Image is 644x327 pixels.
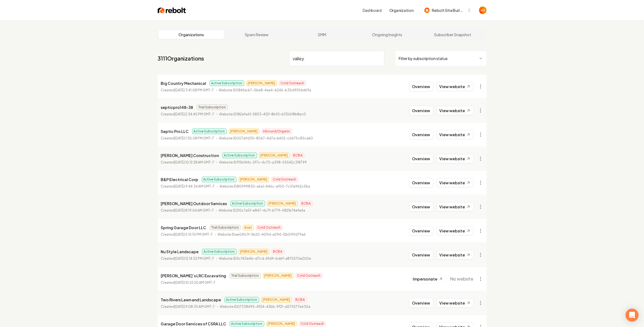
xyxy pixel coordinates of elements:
p: B&P Electrical Corp [161,176,199,183]
time: [DATE] 12:14:52 PM GMT-7 [175,256,214,261]
span: Cold Outreach [271,177,298,182]
p: Created [161,88,214,93]
p: Created [161,256,214,261]
a: View website [437,154,474,163]
span: BCBA [292,153,305,158]
span: Active Subscription [224,297,259,302]
button: Overview [409,298,433,308]
p: septicpro148-38 [161,104,193,111]
span: [PERSON_NAME] [259,153,290,158]
button: Overview [409,250,433,260]
span: [PERSON_NAME] [266,321,297,326]
img: Rebolt Logo [158,6,186,14]
input: Search by name or ID [289,51,384,66]
span: [PERSON_NAME] [263,273,293,278]
p: Created [161,208,214,213]
time: [DATE] 9:44:34 AM GMT-7 [175,184,215,188]
a: View website [437,202,474,211]
a: 3111Organizations [158,55,204,62]
p: Garage Door Services of CSRA LLC [161,321,226,327]
p: Created [161,112,214,117]
p: Website ID 007a9d30-8067-4d7a-b402-c6675c85ca60 [219,136,313,141]
button: Overview [409,202,433,212]
p: Two Rivers Lawn and Landscape [161,296,221,303]
span: Cold Outreach [296,273,322,278]
a: View website [437,298,474,308]
p: Big Country Mechanical [161,80,206,86]
span: Trial Subscription [197,105,228,110]
button: Overview [409,82,433,91]
p: Spring Garage Door LLC [161,224,206,231]
a: View website [437,178,474,187]
p: Created [161,304,215,309]
p: Created [161,136,214,141]
span: Impersonate [413,276,438,282]
time: [DATE] 1:30:08 PM GMT-7 [175,136,214,140]
time: [DATE] 9:08:35 AM GMT-7 [175,305,215,309]
img: Anthony Hurgoi [479,6,487,14]
button: Open user button [479,6,487,14]
p: Nu Style Landscape [161,248,199,255]
time: [DATE] 5:15:10 PM GMT-7 [175,232,213,236]
span: Cold Outreach [256,225,283,230]
button: Overview [409,130,433,139]
span: Rebolt Site Builder [432,8,465,13]
span: [PERSON_NAME] [239,249,269,254]
p: Website ID 210c7a5f-e847-4c7f-b779-5821b74efe4a [219,208,305,213]
span: Avan [243,225,254,230]
p: Septic Pro LLC [161,128,189,135]
a: View website [437,226,474,235]
button: Overview [409,226,433,236]
time: [DATE] 10:12:28 AM GMT-7 [175,160,214,164]
span: Active Subscription [192,129,227,134]
span: Active Subscription [202,177,236,182]
span: Trial Subscription [210,225,241,230]
a: Spam Review [224,30,289,39]
button: Overview [409,178,433,188]
time: [DATE] 10:22:20 AM GMT-7 [175,281,216,285]
span: Active Subscription [230,201,265,206]
a: Organizations [159,30,224,39]
p: [PERSON_NAME] Construction [161,152,219,159]
time: [DATE] 3:41:08 PM GMT-7 [175,88,214,92]
span: [PERSON_NAME] [229,129,259,134]
time: [DATE] 2:34:45 PM GMT-7 [175,112,214,116]
a: View website [437,106,474,115]
span: Cold Outreach [299,321,326,326]
span: Trial Subscription [230,273,261,278]
a: SMM [289,30,355,39]
time: [DATE] 8:19:04 AM GMT-7 [175,208,214,212]
p: [PERSON_NAME] Outdoor Services [161,200,227,207]
a: Ongoing Insights [355,30,420,39]
span: [PERSON_NAME] [246,81,277,86]
span: BCBA [294,297,307,302]
img: Rebolt Site Builder [424,8,430,13]
span: Active Subscription [210,81,244,86]
div: Open Intercom Messenger [626,309,639,322]
button: Impersonate [410,274,446,284]
p: Created [161,160,214,165]
a: View website [437,250,474,259]
a: View website [437,82,474,91]
p: Website ID 182efe6f-5853-412f-8b92-b1356f8b8ec0 [219,112,306,117]
p: [PERSON_NAME]’s LRC Excavating [161,272,226,279]
p: Created [161,280,216,285]
p: Created [161,232,213,237]
span: [PERSON_NAME] [261,297,292,302]
a: View website [437,130,474,139]
button: Organization [386,5,417,15]
span: BCBA [272,249,284,254]
p: Website ID 80999830-a6a1-446c-af00-7c01a962c5ba [220,184,310,189]
p: Website ID ae041c1f-5b20-409d-a094-12b019fd79a6 [218,232,306,237]
p: Website ID 07338495-4f54-43bb-9f21-d575577e630a [220,304,311,309]
span: Active Subscription [230,321,264,326]
span: [PERSON_NAME] [239,177,269,182]
span: Cold Outreach [279,81,306,86]
button: Overview [409,106,433,115]
p: Website ID 584facb7-5be8-4ae6-b246-b30d95fdd69a [219,88,311,93]
span: No website [450,276,474,282]
p: Created [161,184,215,189]
p: Website ID 5c743e46-d7cd-4fd9-bd6f-a875570e200e [219,256,311,261]
span: [PERSON_NAME] [267,201,298,206]
button: Overview [409,154,433,163]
